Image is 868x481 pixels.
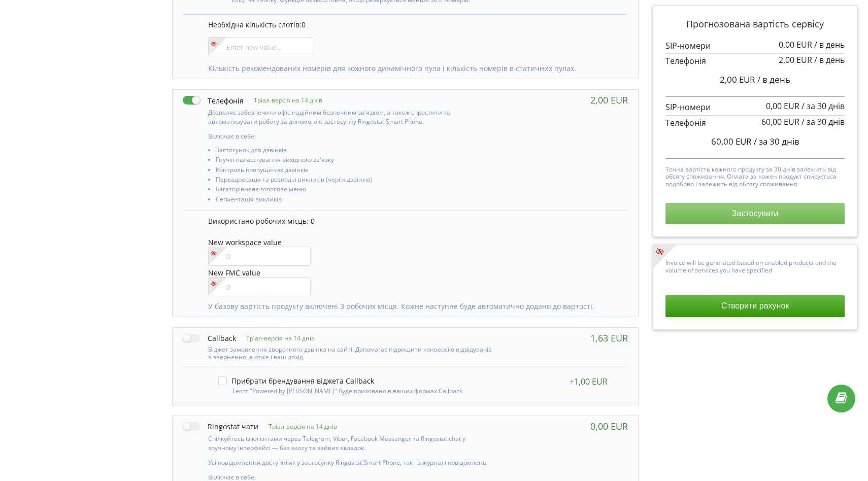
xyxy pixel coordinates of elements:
p: Усі повідомлення доступні як у застосунку Ringostat Smart Phone, так і в журналі повідомлень. [208,458,494,467]
input: 0 [208,277,311,296]
span: / за 30 днів [754,135,799,147]
span: / в день [757,74,790,85]
span: 2,00 EUR [720,74,755,85]
li: Багаторівневе голосове меню [216,186,494,195]
div: +1,00 EUR [570,376,608,387]
span: New workspace value [208,237,282,247]
p: Кількість рекомендованих номерів для кожного динамічного пула і кількість номерів в статичних пулах. [208,63,618,74]
p: Тріал-версія на 14 днів [244,96,322,105]
span: / в день [814,54,845,65]
p: SIP-номери [665,40,845,52]
label: Прибрати брендування віджета Callback [218,376,374,385]
div: Віджет замовлення зворотного дзвінка на сайті. Допомагає підвищити конверсію відвідувачів в зверн... [183,343,494,361]
li: Сегментація викликів [216,196,494,205]
span: New FMC value [208,268,260,278]
li: Гнучкі налаштування вихідного зв'язку [216,156,494,166]
li: Контроль пропущених дзвінків [216,166,494,176]
button: Створити рахунок [665,295,845,317]
p: Телефонія [665,55,845,67]
input: Enter new value... [208,37,313,56]
span: 0,00 EUR [779,39,812,50]
p: SIP-номери [665,101,845,113]
label: Callback [183,333,236,343]
span: Використано робочих місць: 0 [208,216,315,226]
div: Текст "Powered by [PERSON_NAME]" буде приховано в ваших формах Callback [218,385,491,395]
span: / за 30 днів [802,100,845,112]
p: Тріал-версія на 14 днів [258,422,337,431]
span: 2,00 EUR [779,54,812,65]
span: 0 [302,20,306,29]
p: У базову вартість продукту включені 3 робочих місця. Кожне наступне буде автоматично додано до ва... [208,301,618,312]
span: 0,00 EUR [766,100,799,112]
p: Необхідна кількість слотів: [208,20,618,30]
div: 2,00 EUR [590,95,628,105]
li: Застосунок для дзвінків [216,147,494,156]
p: Тріал-версія на 14 днів [236,334,315,342]
p: Invoice will be generated based on enabled products and the volume of services you have specified [665,257,845,274]
span: 60,00 EUR [711,135,752,147]
li: Переадресація та розподіл викликів (черги дзвінків) [216,176,494,186]
label: Телефонія [183,95,244,106]
div: 1,63 EUR [590,333,628,343]
p: Прогнозована вартість сервісу [665,18,845,31]
p: Включає в себе: [208,132,494,141]
span: 60,00 EUR [761,116,799,127]
p: Точна вартість кожного продукту за 30 днів залежить від обсягу споживання. Оплата за кожен продук... [665,163,845,188]
label: Ringostat чати [183,421,258,432]
button: Застосувати [665,203,845,224]
span: / за 30 днів [802,116,845,127]
span: / в день [814,39,845,50]
p: Дозволяє забезпечити офіс надійним безпечним зв'язком, а також спростити та автоматизувати роботу... [208,108,494,125]
p: Спілкуйтесь із клієнтами через Telegram, Viber, Facebook Messenger та Ringostat chat у зручному і... [208,434,494,452]
p: Телефонія [665,117,845,129]
div: 0,00 EUR [590,421,628,431]
input: 0 [208,247,311,266]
